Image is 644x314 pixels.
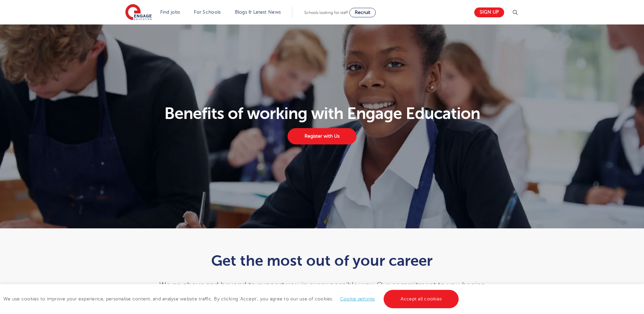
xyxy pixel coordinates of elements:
[235,10,281,15] a: Blogs & Latest News
[125,4,152,21] img: Engage Education
[288,128,356,144] a: Register with Us
[3,296,460,301] span: We use cookies to improve your experience, personalise content, and analyse website traffic. By c...
[349,8,376,17] a: Recruit
[155,252,489,269] h1: Get the most out of your career
[121,105,523,122] h1: Benefits of working with Engage Education
[384,290,459,308] a: Accept all cookies
[340,296,375,301] a: Cookie settings
[160,10,180,15] a: Find jobs
[194,10,221,15] a: For Schools
[474,7,504,17] a: Sign up
[355,10,370,15] span: Recruit
[304,10,348,15] span: Schools looking for staff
